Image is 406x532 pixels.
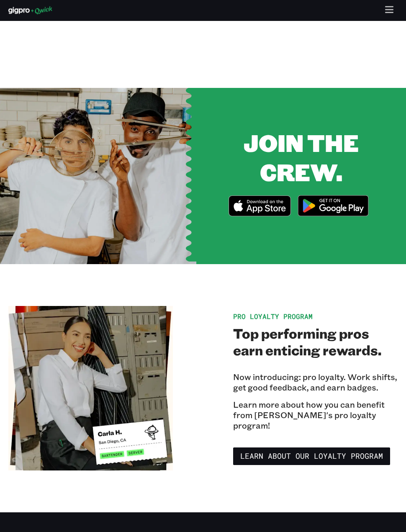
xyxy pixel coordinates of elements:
[233,372,398,393] p: Now introducing: pro loyalty. Work shifts, get good feedback, and earn badges.
[233,400,398,431] p: Learn more about how you can benefit from [PERSON_NAME]'s pro loyalty program!
[233,325,398,359] h2: Top performing pros earn enticing rewards.
[229,196,291,219] a: Download on the App Store
[293,190,374,222] img: Get it on Google Play
[8,306,173,471] img: pro loyalty benefits
[233,312,313,321] span: Pro Loyalty Program
[244,127,359,188] span: JOIN THE CREW.
[233,448,390,465] a: Learn about our Loyalty Program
